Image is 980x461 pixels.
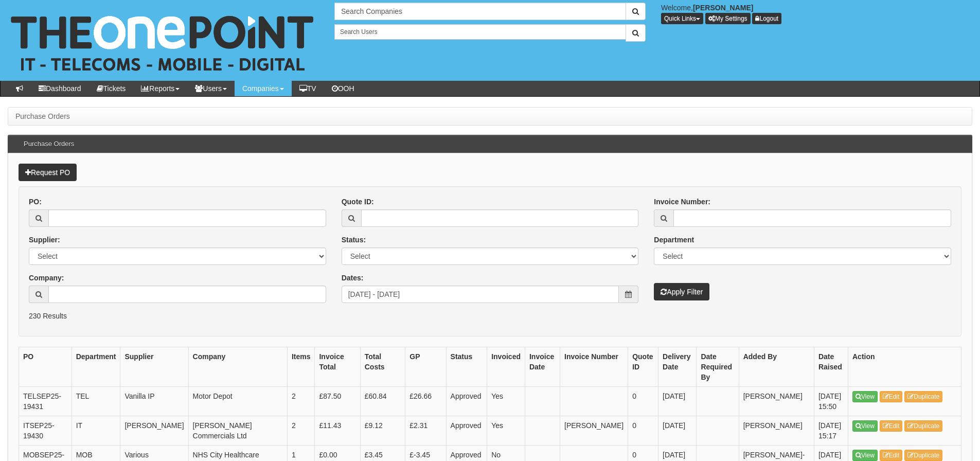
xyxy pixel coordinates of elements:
td: Approved [446,416,487,445]
td: TEL [72,386,120,416]
input: Search Companies [334,3,626,20]
a: View [852,420,878,432]
a: Users [187,81,235,96]
td: £87.50 [315,386,360,416]
a: Reports [133,81,187,96]
th: Status [446,347,487,386]
a: View [852,391,878,402]
a: TV [292,81,324,96]
label: Invoice Number: [654,197,710,207]
label: Supplier: [29,235,60,245]
th: Action [848,347,961,386]
td: 0 [628,416,658,445]
th: Quote ID [628,347,658,386]
label: Department [654,235,694,245]
p: 230 Results [29,311,951,321]
th: Invoice Date [525,347,560,386]
td: [PERSON_NAME] [739,386,814,416]
td: [DATE] [658,386,697,416]
td: £2.31 [405,416,446,445]
a: Request PO [19,164,77,181]
td: [PERSON_NAME] [739,416,814,445]
label: Quote ID: [342,197,374,207]
a: View [852,450,878,461]
label: Dates: [342,273,364,283]
a: Duplicate [904,391,942,402]
th: Invoice Number [560,347,628,386]
a: Edit [880,391,903,402]
td: 2 [287,386,315,416]
th: Date Required By [697,347,739,386]
td: Yes [487,416,525,445]
td: £11.43 [315,416,360,445]
h3: Purchase Orders [19,135,79,153]
th: Items [287,347,315,386]
th: Delivery Date [658,347,697,386]
button: Quick Links [661,13,703,24]
td: [PERSON_NAME] [120,416,188,445]
input: Search Users [334,24,626,40]
th: GP [405,347,446,386]
th: Invoiced [487,347,525,386]
th: Added By [739,347,814,386]
td: [DATE] 15:50 [814,386,848,416]
a: Dashboard [31,81,89,96]
a: Tickets [89,81,134,96]
td: [DATE] 15:17 [814,416,848,445]
th: Invoice Total [315,347,360,386]
td: [DATE] [658,416,697,445]
a: Duplicate [904,450,942,461]
td: £26.66 [405,386,446,416]
label: Status: [342,235,366,245]
td: 2 [287,416,315,445]
td: IT [72,416,120,445]
td: Vanilla IP [120,386,188,416]
td: Yes [487,386,525,416]
a: My Settings [705,13,751,24]
a: Edit [880,450,903,461]
th: Total Costs [360,347,405,386]
a: Logout [752,13,781,24]
li: Purchase Orders [15,111,70,121]
td: TELSEP25-19431 [19,386,72,416]
td: ITSEP25-19430 [19,416,72,445]
a: Duplicate [904,420,942,432]
a: Edit [880,420,903,432]
label: Company: [29,273,64,283]
td: 0 [628,386,658,416]
th: Company [188,347,287,386]
th: Supplier [120,347,188,386]
div: Welcome, [653,3,980,24]
td: £9.12 [360,416,405,445]
a: OOH [324,81,362,96]
a: Companies [235,81,292,96]
b: [PERSON_NAME] [693,4,753,12]
label: PO: [29,197,42,207]
button: Apply Filter [654,283,709,300]
th: Date Raised [814,347,848,386]
td: [PERSON_NAME] Commercials Ltd [188,416,287,445]
th: Department [72,347,120,386]
td: Motor Depot [188,386,287,416]
td: £60.84 [360,386,405,416]
td: Approved [446,386,487,416]
td: [PERSON_NAME] [560,416,628,445]
th: PO [19,347,72,386]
